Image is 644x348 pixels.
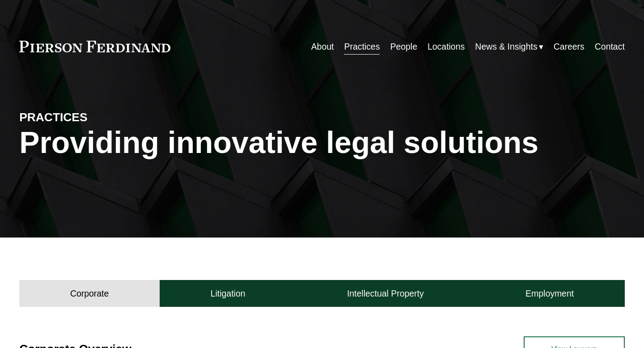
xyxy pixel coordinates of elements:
[311,38,334,55] a: About
[344,38,380,55] a: Practices
[475,38,543,55] a: folder dropdown
[475,39,537,55] span: News & Insights
[390,38,417,55] a: People
[19,110,170,125] h4: PRACTICES
[211,288,246,299] h4: Litigation
[554,38,585,55] a: Careers
[347,288,424,299] h4: Intellectual Property
[428,38,465,55] a: Locations
[525,288,574,299] h4: Employment
[70,288,109,299] h4: Corporate
[595,38,625,55] a: Contact
[19,125,625,160] h1: Providing innovative legal solutions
